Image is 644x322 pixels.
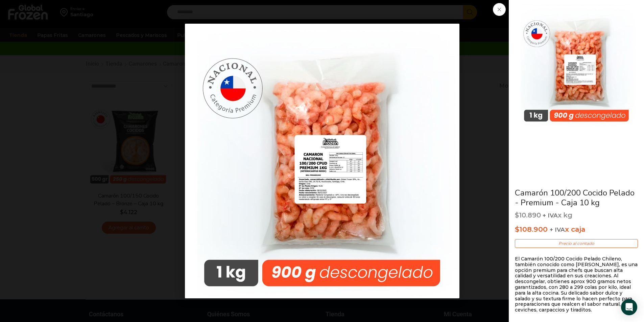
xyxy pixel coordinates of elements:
[515,225,548,233] bdi: 108.900
[515,211,519,219] span: $
[550,226,565,233] span: + IVA
[543,212,558,219] span: + IVA
[515,225,519,233] span: $
[621,299,637,315] div: Open Intercom Messenger
[516,5,637,129] div: 1 / 3
[515,211,638,220] p: x kg
[515,256,638,313] p: El Camarón 100/200 Cocido Pelado Chileno, también conocido como [PERSON_NAME], es una opción prem...
[515,224,638,235] p: x caja
[515,239,638,248] p: Precio al contado
[516,5,637,127] img: camaron nacional premium
[515,187,635,208] a: Camarón 100/200 Cocido Pelado - Premium - Caja 10 kg
[515,211,541,219] bdi: 10.890
[185,24,459,298] img: camaron-nacional-premium.jpeg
